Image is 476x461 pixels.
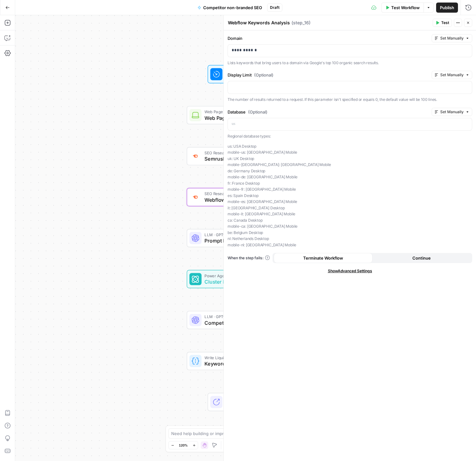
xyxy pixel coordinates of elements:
[303,255,343,261] span: Terminate Workflow
[204,314,282,320] span: LLM · GPT-4.1
[228,96,472,103] p: The number of results returned to a request. If this parameter isn't specified or equals 0, the d...
[192,153,199,160] img: p4kt2d9mz0di8532fmfgvfq6uqa0
[440,35,464,41] span: Set Manually
[192,194,199,200] img: p4kt2d9mz0di8532fmfgvfq6uqa0
[254,72,273,78] span: (Optional)
[432,34,472,42] button: Set Manually
[228,133,472,139] p: Regional database types:
[412,255,431,261] span: Continue
[291,20,310,26] span: ( step_16 )
[440,109,464,115] span: Set Manually
[204,237,282,244] span: Prompt LLM
[391,4,420,11] span: Test Workflow
[187,188,304,206] div: SEO ResearchWebflow Keywords AnalysisStep 16
[433,19,452,27] button: Test
[328,268,372,274] span: Show Advanced Settings
[187,65,304,83] div: WorkflowSet InputsInputs
[204,114,284,122] span: Web Page Scrape
[228,60,472,66] p: Lists keywords that bring users to a domain via Google's top 100 organic search results.
[228,20,290,26] textarea: Webflow Keywords Analysis
[228,255,270,261] a: When the step fails:
[204,109,284,115] span: Web Page Scrape
[436,3,458,13] button: Publish
[194,3,266,13] button: Competitor non-branded SEO
[179,443,188,448] span: 120%
[203,4,262,11] span: Competitor non-branded SEO
[204,191,282,197] span: SEO Research
[187,147,304,165] div: SEO ResearchSemrush Domain Organic Search KeywordsStep 8
[373,253,471,263] button: Continue
[228,72,429,78] label: Display Limit
[432,108,472,116] button: Set Manually
[204,278,282,286] span: Cluster Keywords into Search Clusters
[204,354,282,360] span: Write Liquid Text
[204,196,282,204] span: Webflow Keywords Analysis
[187,229,304,247] div: LLM · GPT-4.1Prompt LLMStep 13
[204,150,284,156] span: SEO Research
[187,393,304,411] div: EndOutput
[228,109,429,115] label: Database
[187,270,304,288] div: Power AgentCluster Keywords into Search ClustersStep 12
[270,5,279,10] span: Draft
[204,232,282,238] span: LLM · GPT-4.1
[204,155,284,163] span: Semrush Domain Organic Search Keywords
[440,4,454,11] span: Publish
[432,71,472,79] button: Set Manually
[228,143,472,248] p: us: USA Desktop mobile-us: [GEOGRAPHIC_DATA] Mobile uk: UK Desktop mobile-[GEOGRAPHIC_DATA]: [GEO...
[204,360,282,367] span: Keyword Clusters Report
[228,35,429,41] label: Domain
[440,72,464,78] span: Set Manually
[441,20,449,26] span: Test
[204,319,282,327] span: Competitor Cluster Performance Analysis
[187,106,304,124] div: Web Page ScrapeWeb Page ScrapeStep 7
[187,311,304,329] div: LLM · GPT-4.1Competitor Cluster Performance AnalysisStep 17
[248,109,267,115] span: (Optional)
[204,273,282,279] span: Power Agent
[381,3,423,13] button: Test Workflow
[187,352,304,370] div: Write Liquid TextKeyword Clusters ReportStep 15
